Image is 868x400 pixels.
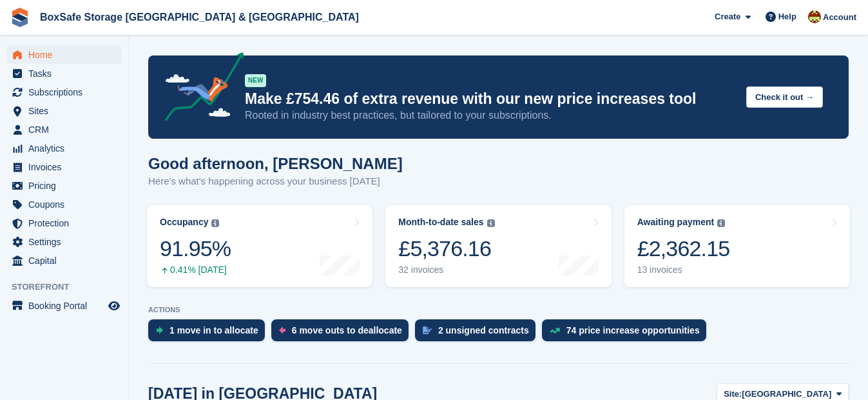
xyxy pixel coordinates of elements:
[28,139,106,157] span: Analytics
[211,219,219,227] img: icon-info-grey-7440780725fd019a000dd9b08b2336e03edf1995a4989e88bcd33f0948082b44.svg
[245,108,736,123] p: Rooted in industry best practices, but tailored to your subscriptions.
[148,319,271,348] a: 1 move in to allocate
[6,177,122,195] a: menu
[147,205,372,287] a: Occupancy 91.95% 0.41% [DATE]
[778,10,796,23] span: Help
[28,121,106,139] span: CRM
[160,235,231,262] div: 91.95%
[624,205,850,287] a: Awaiting payment £2,362.15 13 invoices
[6,214,122,232] a: menu
[6,46,122,64] a: menu
[415,319,542,348] a: 2 unsigned contracts
[28,233,106,251] span: Settings
[28,297,106,315] span: Booking Portal
[6,158,122,176] a: menu
[169,325,258,335] div: 1 move in to allocate
[746,86,823,108] button: Check it out →
[6,65,122,83] a: menu
[28,102,106,120] span: Sites
[6,195,122,214] a: menu
[28,252,106,270] span: Capital
[245,74,266,87] div: NEW
[271,319,415,348] a: 6 move outs to deallocate
[487,219,495,227] img: icon-info-grey-7440780725fd019a000dd9b08b2336e03edf1995a4989e88bcd33f0948082b44.svg
[550,328,560,334] img: price_increase_opportunities-93ffe204e8149a01c8c9dc8f82e8f89637d9d84a8eef4429ea346261dce0b2c0.svg
[28,65,106,83] span: Tasks
[160,217,208,228] div: Occupancy
[423,326,432,334] img: contract_signature_icon-13c848040528278c33f63329250d36e43548de30e8caae1d1a13099fd9432cc5.svg
[35,6,364,28] a: BoxSafe Storage [GEOGRAPHIC_DATA] & [GEOGRAPHIC_DATA]
[637,265,730,275] div: 13 invoices
[715,10,740,23] span: Create
[245,90,736,108] p: Make £754.46 of extra revenue with our new price increases tool
[438,325,529,335] div: 2 unsigned contracts
[6,233,122,251] a: menu
[398,265,494,275] div: 32 invoices
[28,177,106,195] span: Pricing
[823,11,856,24] span: Account
[6,102,122,120] a: menu
[28,83,106,101] span: Subscriptions
[542,319,713,348] a: 74 price increase opportunities
[6,297,122,315] a: menu
[385,205,611,287] a: Month-to-date sales £5,376.16 32 invoices
[148,306,849,314] p: ACTIONS
[637,217,715,228] div: Awaiting payment
[808,10,821,23] img: Kim
[6,121,122,139] a: menu
[717,219,725,227] img: icon-info-grey-7440780725fd019a000dd9b08b2336e03edf1995a4989e88bcd33f0948082b44.svg
[637,235,730,262] div: £2,362.15
[398,217,483,228] div: Month-to-date sales
[28,214,106,232] span: Protection
[6,83,122,101] a: menu
[279,326,285,334] img: move_outs_to_deallocate_icon-f764333ba52eb49d3ac5e1228854f67142a1ed5810a6f6cc68b1a99e826820c5.svg
[160,265,231,275] div: 0.41% [DATE]
[566,325,700,335] div: 74 price increase opportunities
[148,174,403,189] p: Here's what's happening across your business [DATE]
[28,195,106,214] span: Coupons
[6,252,122,270] a: menu
[148,155,403,172] h1: Good afternoon, [PERSON_NAME]
[292,325,402,335] div: 6 move outs to deallocate
[154,52,244,126] img: price-adjustments-announcement-icon-8257ccfd72463d97f412b2fc003d46551f7dbcb40ab6d574587a9cd5c0d94...
[6,139,122,157] a: menu
[12,281,128,294] span: Storefront
[10,8,30,27] img: stora-icon-8386f47178a22dfd0bd8f6a31ec36ba5ce8667c1dd55bd0f319d3a0aa187defe.svg
[156,326,163,334] img: move_ins_to_allocate_icon-fdf77a2bb77ea45bf5b3d319d69a93e2d87916cf1d5bf7949dd705db3b84f3ca.svg
[106,298,122,314] a: Preview store
[398,235,494,262] div: £5,376.16
[28,46,106,64] span: Home
[28,158,106,176] span: Invoices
